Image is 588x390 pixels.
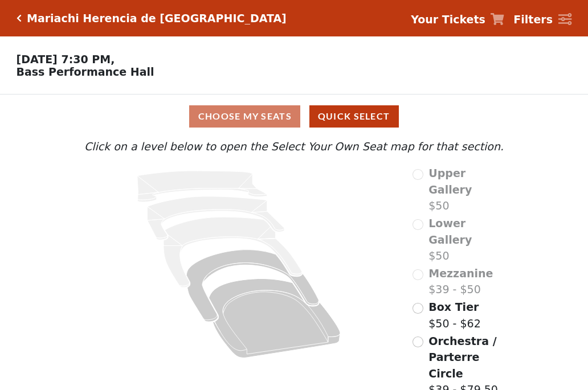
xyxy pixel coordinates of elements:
[81,138,507,155] p: Click on a level below to open the Select Your Own Seat map for that section.
[513,11,571,28] a: Filters
[411,13,485,26] strong: Your Tickets
[428,335,496,380] span: Orchestra / Parterre Circle
[309,105,399,128] button: Quick Select
[148,196,285,240] path: Lower Gallery - Seats Available: 0
[428,165,507,214] label: $50
[209,279,341,358] path: Orchestra / Parterre Circle - Seats Available: 608
[428,265,493,298] label: $39 - $50
[27,12,287,25] h5: Mariachi Herencia de [GEOGRAPHIC_DATA]
[411,11,504,28] a: Your Tickets
[137,171,267,202] path: Upper Gallery - Seats Available: 0
[428,267,493,280] span: Mezzanine
[428,215,507,264] label: $50
[428,299,480,331] label: $50 - $62
[513,13,553,26] strong: Filters
[428,167,472,196] span: Upper Gallery
[17,14,22,22] a: Click here to go back to filters
[428,301,479,313] span: Box Tier
[428,217,472,246] span: Lower Gallery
